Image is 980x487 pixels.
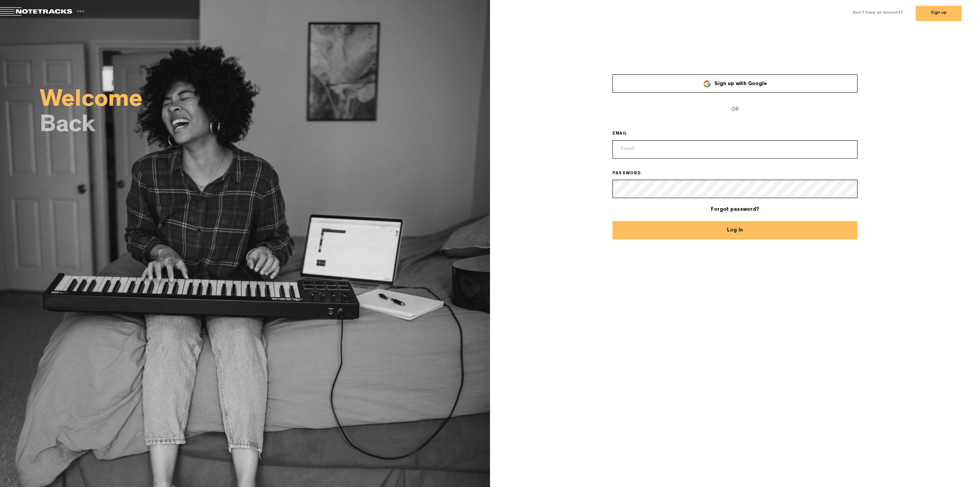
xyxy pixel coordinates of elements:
input: Email [612,140,857,159]
label: PASSWORD [612,171,652,177]
label: EMAIL [612,131,638,137]
button: Sign up [916,6,962,21]
h2: Back [40,116,490,137]
label: Don't have an account? [853,10,903,16]
span: Sign up with Google [714,81,767,87]
h2: Welcome [40,90,490,112]
a: Forgot password? [711,207,759,212]
span: OR [612,100,857,119]
button: Log In [612,221,857,239]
